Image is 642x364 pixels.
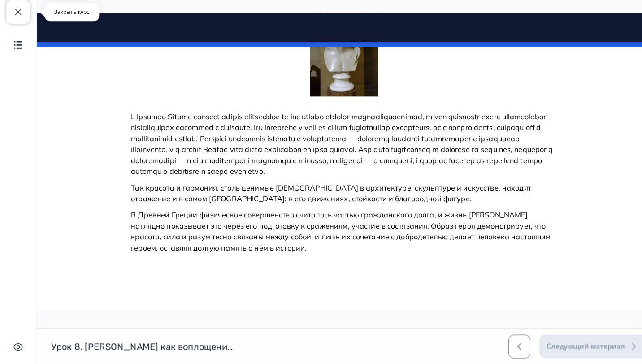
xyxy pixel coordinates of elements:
span: Так красота и гармония, столь ценимые [DEMOGRAPHIC_DATA] в архитектуре, скульптуре и искусстве, н... [93,168,487,187]
button: Закрыть курс [6,5,30,29]
span: L Ipsumdo Sitame consect adipis elitseddoe te inc utlabo etdolor magnaaliquaenimad, m ven quisnos... [93,98,509,160]
h1: Урок 8. [PERSON_NAME] как воплощение красоты и отваги [50,341,230,352]
iframe: https://go.teachbase.ru/listeners/scorm_pack/course_sessions/preview/scorms/169049/launch?allow_f... [36,18,642,310]
img: Содержание [13,44,23,55]
p: Закрыть курс [49,13,92,21]
span: В Древней Греции физическое совершенство считалось частью гражданского долга, и жизнь [PERSON_NAM... [93,195,507,236]
img: Скрыть интерфейс [13,342,23,352]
